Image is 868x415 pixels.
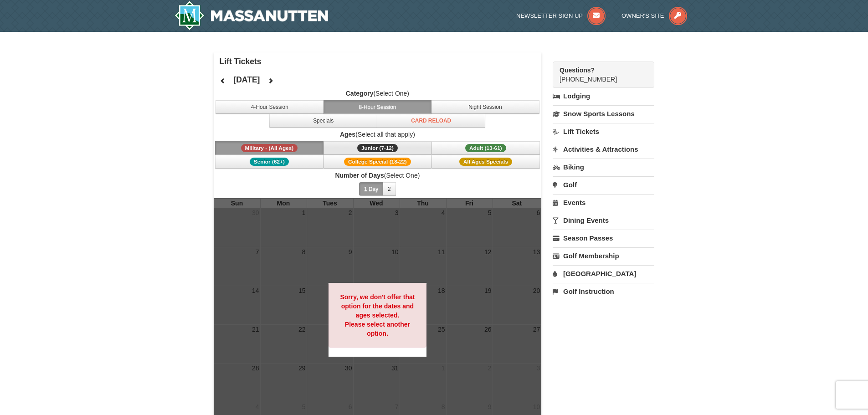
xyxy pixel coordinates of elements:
strong: Ages [340,131,355,138]
a: Season Passes [553,230,654,246]
strong: Sorry, we don't offer that option for the dates and ages selected. Please select another option. [340,293,415,337]
span: Newsletter Sign Up [516,12,583,19]
button: Night Session [431,100,539,114]
button: 4-Hour Session [216,100,324,114]
span: Junior (7-12) [357,144,398,152]
strong: Number of Days [335,172,384,179]
a: Events [553,194,654,211]
a: Golf [553,176,654,193]
h4: Lift Tickets [220,57,542,66]
button: All Ages Specials [431,155,540,169]
button: Senior (62+) [215,155,324,169]
a: Biking [553,159,654,175]
a: Lodging [553,88,654,104]
label: (Select One) [214,171,542,180]
a: Golf Instruction [553,283,654,300]
button: Adult (13-61) [431,141,540,155]
button: 1 Day [359,182,383,196]
a: Snow Sports Lessons [553,105,654,122]
a: Newsletter Sign Up [516,12,606,19]
a: Owner's Site [621,12,687,19]
button: 8-Hour Session [324,100,432,114]
button: Junior (7-12) [324,141,432,155]
strong: Category [346,90,374,97]
a: [GEOGRAPHIC_DATA] [553,265,654,282]
span: Military - (All Ages) [241,144,298,152]
button: Card Reload [377,114,485,128]
a: Golf Membership [553,247,654,264]
span: [PHONE_NUMBER] [560,66,638,83]
button: Specials [269,114,378,128]
button: College Special (18-22) [324,155,432,169]
a: Massanutten Resort [175,1,329,30]
strong: Questions? [560,67,595,74]
span: Adult (13-61) [465,144,506,152]
label: (Select all that apply) [214,130,542,139]
a: Dining Events [553,212,654,229]
button: 2 [383,182,396,196]
span: Owner's Site [621,12,664,19]
img: Massanutten Resort Logo [175,1,329,30]
span: All Ages Specials [459,158,512,166]
a: Lift Tickets [553,123,654,140]
h4: [DATE] [233,75,260,84]
button: Military - (All Ages) [215,141,324,155]
span: College Special (18-22) [344,158,411,166]
a: Activities & Attractions [553,141,654,158]
span: Senior (62+) [250,158,289,166]
label: (Select One) [214,89,542,98]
